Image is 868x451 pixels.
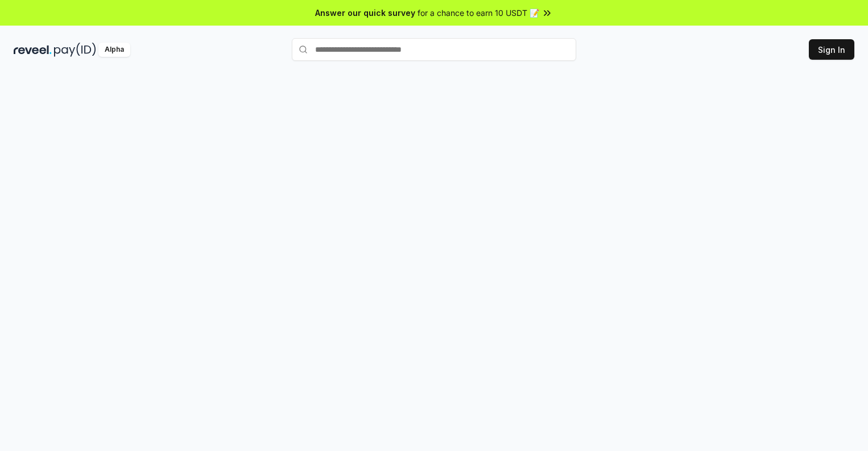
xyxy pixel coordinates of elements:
[809,39,854,60] button: Sign In
[315,7,415,19] span: Answer our quick survey
[54,43,96,57] img: pay_id
[98,43,130,57] div: Alpha
[418,7,539,19] span: for a chance to earn 10 USDT 📝
[14,43,52,57] img: reveel_dark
